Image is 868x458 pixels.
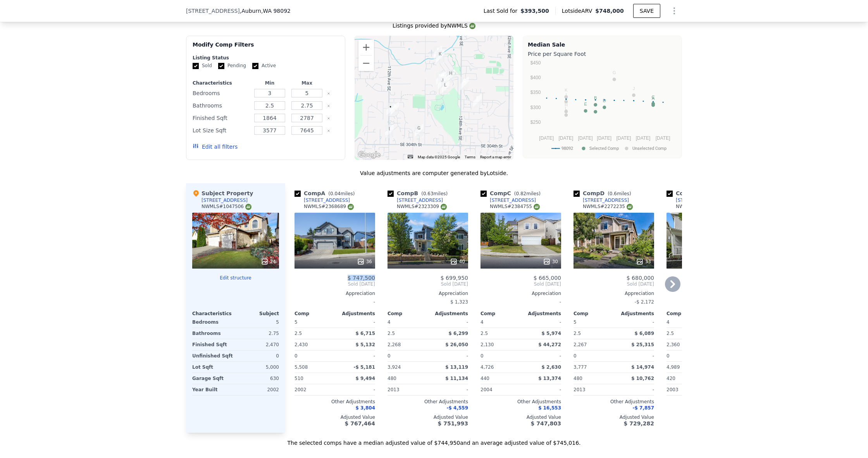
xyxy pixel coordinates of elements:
[565,102,568,107] text: H
[192,384,234,395] div: Year Built
[516,191,526,196] span: 0.82
[480,155,511,159] a: Report a map error
[294,319,298,325] span: 5
[356,331,375,336] span: $ 6,715
[666,3,682,19] button: Show Options
[450,299,468,305] span: $ 1,323
[418,155,460,159] span: Map data ©2025 Google
[480,353,484,359] span: 0
[294,414,375,420] div: Adjusted Value
[327,104,330,108] button: Clear
[192,339,234,350] div: Finished Sqft
[530,60,541,66] text: $450
[193,80,250,86] div: Characteristics
[631,376,654,381] span: $ 10,762
[418,191,451,196] span: ( miles)
[304,197,350,203] div: [STREET_ADDRESS]
[237,317,279,328] div: 5
[480,319,484,325] span: 4
[578,135,593,141] text: [DATE]
[294,353,298,359] span: 0
[304,203,354,210] div: NWMLS # 2368689
[631,364,654,370] span: $ 14,974
[633,405,654,411] span: -$ 7,857
[624,420,654,427] span: $ 729,282
[441,275,468,281] span: $ 699,950
[348,204,354,210] img: NWMLS Logo
[666,414,747,420] div: Adjusted Value
[357,258,372,265] div: 36
[294,328,333,339] div: 2.5
[385,125,394,138] div: 30221 112th Pl SE
[193,88,250,99] div: Bedrooms
[386,103,395,116] div: 11208 SE 299th Pl
[635,299,654,305] span: -$ 2,172
[438,71,447,85] div: 29311 121st Ave SE
[465,155,475,159] a: Terms (opens in new tab)
[294,384,333,395] div: 2002
[666,189,729,197] div: Comp E
[666,290,747,297] div: Appreciation
[391,102,399,115] div: 11234 SE 299th Pl
[415,124,423,137] div: 30259 117th Ct SE
[480,399,561,405] div: Other Adjustments
[397,197,443,203] div: [STREET_ADDRESS]
[450,258,465,265] div: 40
[336,317,375,328] div: -
[193,143,238,151] button: Edit all filters
[542,364,561,370] span: $ 2,630
[294,290,375,297] div: Appreciation
[520,7,549,15] span: $393,500
[632,146,666,151] text: Unselected Comp
[613,70,616,75] text: G
[666,364,680,370] span: 4,989
[294,189,358,197] div: Comp A
[573,311,614,317] div: Comp
[387,319,391,325] span: 4
[441,81,449,94] div: 12105 SE 295th Ct
[436,72,444,85] div: 29322 120th Ave SE
[666,376,675,381] span: 420
[193,41,339,55] div: Modify Comp Filters
[594,95,597,100] text: B
[480,376,489,381] span: 440
[429,350,468,361] div: -
[652,96,655,101] text: A
[573,189,634,197] div: Comp D
[387,311,428,317] div: Comp
[192,189,253,197] div: Subject Property
[573,319,577,325] span: 5
[530,120,541,125] text: $250
[562,7,595,15] span: Lotside ARV
[565,106,567,111] text: L
[387,290,468,297] div: Appreciation
[666,311,707,317] div: Comp
[627,204,633,210] img: NWMLS Logo
[445,364,468,370] span: $ 13,119
[327,92,330,95] button: Clear
[469,23,475,29] img: NWMLS Logo
[327,117,330,120] button: Clear
[615,384,654,395] div: -
[348,275,375,281] span: $ 747,500
[245,204,251,210] img: NWMLS Logo
[522,317,561,328] div: -
[218,63,224,69] input: Pending
[480,281,561,287] span: Sold [DATE]
[480,414,561,420] div: Adjusted Value
[604,191,634,196] span: ( miles)
[633,86,635,91] text: J
[594,102,597,107] text: F
[561,146,573,151] text: 98092
[597,135,611,141] text: [DATE]
[294,281,375,287] span: Sold [DATE]
[528,59,677,156] svg: A chart.
[294,376,303,381] span: 510
[201,197,248,203] div: [STREET_ADDRESS]
[237,339,279,350] div: 2,470
[193,55,339,61] div: Listing Status
[615,317,654,328] div: -
[666,384,705,395] div: 2003
[261,8,291,14] span: , WA 98092
[534,275,561,281] span: $ 665,000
